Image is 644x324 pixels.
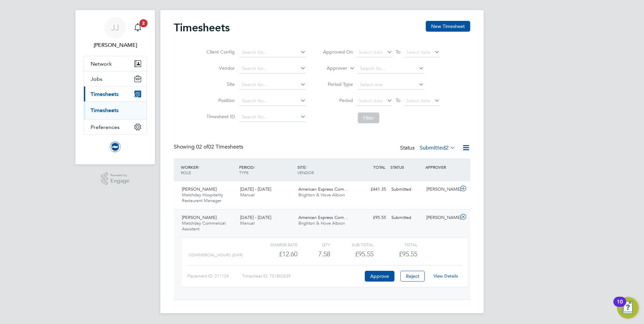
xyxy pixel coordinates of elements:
h2: Timesheets [174,21,230,34]
div: [PERSON_NAME] [424,212,459,223]
div: WORKER [179,161,237,179]
div: PERIOD [237,161,296,179]
span: Timesheets [91,91,119,97]
span: COMMERCIAL_HOURS (£/HR) [189,253,243,257]
span: £95.55 [399,250,417,258]
div: Submitted [389,184,424,195]
label: Timesheet ID [204,114,235,120]
span: 2 [139,19,148,27]
span: / [305,164,307,170]
span: [DATE] - [DATE] [240,186,271,192]
span: Jobs [91,76,102,82]
input: Search for... [239,64,306,73]
label: Client Config [204,49,235,55]
a: Powered byEngage [101,172,130,185]
div: SITE [296,161,354,179]
span: Brighton & Hove Albion [298,192,345,198]
a: Timesheets [91,107,119,114]
button: Approve [365,271,394,282]
div: Sub Total [330,240,374,249]
div: Status [400,143,457,153]
span: TYPE [239,170,249,175]
a: 2 [131,17,144,38]
span: Jack Joyce [84,41,147,49]
a: JJ[PERSON_NAME] [84,17,147,49]
input: Search for... [358,64,424,73]
span: Powered by [110,172,129,178]
span: ROLE [181,170,191,175]
div: Placement ID: 211124 [187,271,242,282]
div: £12.60 [254,249,297,260]
div: £441.35 [354,184,389,195]
span: / [198,164,199,170]
img: brightonandhovealbion-logo-retina.png [110,141,121,152]
label: Position [204,97,235,103]
a: View Details [433,273,458,279]
span: Select date [359,49,383,55]
label: Submitted [420,144,455,151]
button: Network [84,56,147,71]
div: [PERSON_NAME] [424,184,459,195]
button: Jobs [84,71,147,86]
div: Submitted [389,212,424,223]
span: Manual [240,220,255,226]
input: Search for... [239,112,306,122]
span: [PERSON_NAME] [182,186,217,192]
label: Site [204,81,235,87]
span: Select date [406,49,430,55]
span: 02 of [196,143,208,150]
span: JJ [111,23,119,32]
div: Showing [174,143,245,151]
span: Engage [110,178,129,184]
span: To [394,47,402,56]
input: Select one [358,80,424,90]
input: Search for... [239,48,306,57]
span: TOTAL [373,164,385,170]
span: American Express Com… [298,186,348,192]
button: Timesheets [84,87,147,101]
input: Search for... [239,96,306,106]
span: Select date [406,98,430,104]
div: £95.55 [354,212,389,223]
span: Brighton & Hove Albion [298,220,345,226]
button: Reject [400,271,425,282]
input: Search for... [239,80,306,90]
span: 2 [446,144,449,151]
span: To [394,96,402,105]
span: [PERSON_NAME] [182,215,217,220]
div: Timesheet ID: TS1802639 [242,271,363,282]
span: Matchday Commercial Assistant [182,220,226,232]
button: Open Resource Center, 10 new notifications [617,297,639,319]
a: Go to home page [84,141,147,152]
div: 7.58 [297,249,330,260]
span: Manual [240,192,255,198]
label: Vendor [204,65,235,71]
button: Preferences [84,120,147,134]
button: Filter [358,112,379,123]
label: Period Type [323,81,353,87]
span: 02 Timesheets [196,143,243,150]
div: £95.55 [330,249,374,260]
span: Preferences [91,124,120,130]
div: Total [374,240,417,249]
span: Network [91,61,112,67]
label: Approved On [323,49,353,55]
div: APPROVER [424,161,459,173]
div: 10 [617,302,623,311]
nav: Main navigation [75,10,155,164]
span: Matchday Hospitality Restaurant Manager [182,192,223,203]
button: New Timesheet [426,21,470,32]
label: Period [323,97,353,103]
div: QTY [297,240,330,249]
span: American Express Com… [298,215,348,220]
div: STATUS [389,161,424,173]
div: Charge rate [254,240,297,249]
div: Timesheets [84,101,147,119]
span: Select date [359,98,383,104]
span: / [254,164,255,170]
span: VENDOR [297,170,314,175]
span: [DATE] - [DATE] [240,215,271,220]
label: Approver [317,65,347,72]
